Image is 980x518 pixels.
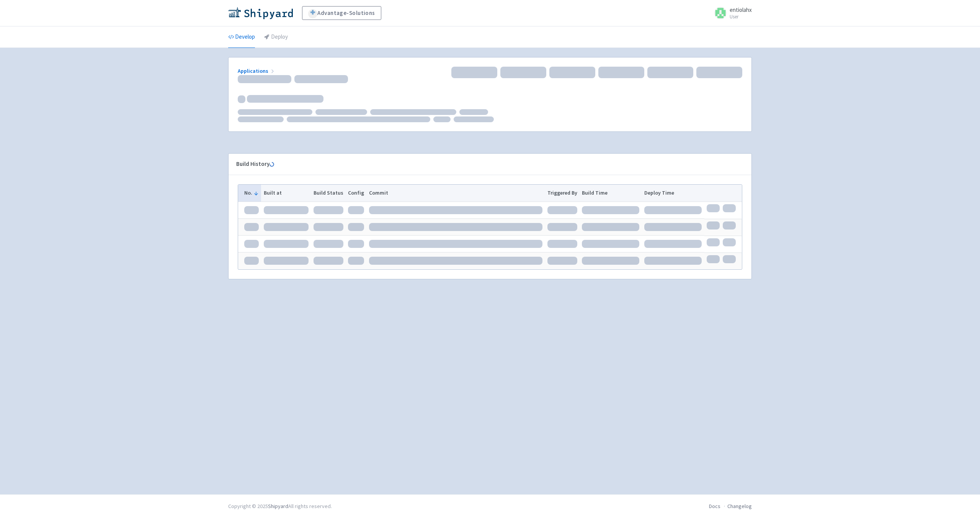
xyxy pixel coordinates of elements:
[730,14,752,19] small: User
[710,7,752,19] a: entiolahx User
[545,185,580,202] th: Triggered By
[228,502,332,510] div: Copyright © 2025 All rights reserved.
[228,7,293,19] img: Shipyard logo
[302,6,381,20] a: Advantage-Solutions
[268,503,288,510] a: Shipyard
[228,26,255,48] a: Develop
[244,189,259,197] button: No.
[727,503,752,510] a: Changelog
[730,6,752,13] span: entiolahx
[261,185,311,202] th: Built at
[311,185,346,202] th: Build Status
[346,185,367,202] th: Config
[580,185,642,202] th: Build Time
[709,503,720,510] a: Docs
[642,185,704,202] th: Deploy Time
[367,185,545,202] th: Commit
[236,160,732,169] div: Build History
[264,26,288,48] a: Deploy
[238,67,276,74] a: Applications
